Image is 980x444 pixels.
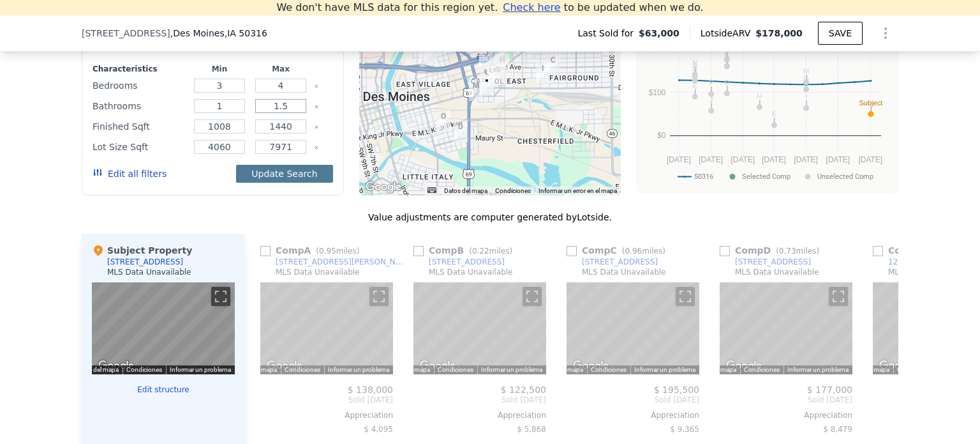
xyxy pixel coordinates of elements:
[567,282,699,374] div: Street View
[720,395,852,405] span: Sold [DATE]
[667,155,691,164] text: [DATE]
[82,27,170,40] span: [STREET_ADDRESS]
[723,358,765,374] img: Google
[364,425,393,434] span: $ 4,095
[314,125,319,130] button: Clear
[634,366,695,373] a: Informar un problema
[567,244,671,257] div: Comp C
[731,155,755,164] text: [DATE]
[699,155,723,164] text: [DATE]
[260,282,393,374] div: Mapa
[95,358,137,374] img: Google
[225,28,267,38] span: , IA 50316
[369,287,389,306] button: Activar o desactivar la vista de pantalla completa
[413,257,505,267] a: [STREET_ADDRESS]
[873,244,976,257] div: Comp E
[720,244,824,257] div: Comp D
[701,27,755,40] span: Lotside ARV
[93,138,186,156] div: Lot Size Sqft
[649,88,666,97] text: $100
[625,247,642,256] span: 0.96
[649,45,666,54] text: $200
[469,79,483,101] div: 108 E 15th St
[567,282,699,374] div: Mapa
[75,365,119,374] button: Datos del mapa
[107,257,183,267] div: [STREET_ADDRESS]
[93,167,167,180] button: Edit all filters
[444,187,487,195] button: Datos del mapa
[314,104,319,109] button: Clear
[93,97,186,115] div: Bathrooms
[617,247,671,256] span: ( miles)
[807,385,852,395] span: $ 177,000
[772,110,777,118] text: K
[314,145,319,150] button: Clear
[805,93,807,100] text: I
[93,77,186,95] div: Bedrooms
[495,187,531,194] a: Condiciones (se abre en una nueva pestaña)
[735,257,811,267] div: [STREET_ADDRESS]
[236,165,332,183] button: Update Search
[95,358,137,374] a: Abrir esta área en Google Maps (se abre en una ventana nueva)
[260,257,408,267] a: [STREET_ADDRESS][PERSON_NAME]
[92,282,235,374] div: Mapa
[817,172,873,181] text: Unselected Comp
[829,287,848,306] button: Activar o desactivar la vista de pantalla completa
[787,366,849,373] a: Informar un problema
[211,287,230,306] button: Activar o desactivar la vista de pantalla completa
[676,287,695,306] button: Activar o desactivar la vista de pantalla completa
[859,99,883,107] text: Subject
[723,358,765,374] a: Abrir esta área en Google Maps (se abre en una ventana nueva)
[538,187,617,194] a: Informar un error en el mapa
[417,358,459,374] img: Google
[523,287,542,306] button: Activar o desactivar la vista de pantalla completa
[328,366,389,373] a: Informar un problema
[735,267,819,277] div: MLS Data Unavailable
[709,79,713,87] text: F
[429,257,505,267] div: [STREET_ADDRESS]
[82,211,898,224] div: Value adjustments are computer generated by Lotside .
[517,425,546,434] span: $ 5,868
[720,282,852,374] div: Mapa
[314,84,319,89] button: Clear
[427,187,436,193] button: Combinaciones de teclas
[413,282,546,374] div: Mapa
[546,54,560,75] div: 2319 Capitol Ave
[771,247,824,256] span: ( miles)
[567,395,699,405] span: Sold [DATE]
[260,282,393,374] div: Street View
[779,247,796,256] span: 0.73
[92,385,235,395] button: Edit structure
[582,257,658,267] div: [STREET_ADDRESS]
[348,385,393,395] span: $ 138,000
[720,410,852,420] div: Appreciation
[670,425,699,434] span: $ 9,365
[577,27,639,40] span: Last Sold for
[858,155,882,164] text: [DATE]
[480,74,494,96] div: 206 E 16th St
[362,179,405,195] a: Abrir esta área en Google Maps (se abre en una ventana nueva)
[92,244,192,257] div: Subject Property
[191,64,248,74] div: Min
[826,155,850,164] text: [DATE]
[762,155,786,164] text: [DATE]
[818,22,863,45] button: SAVE
[260,410,393,420] div: Appreciation
[417,358,459,374] a: Abrir esta área en Google Maps (se abre en una ventana nueva)
[720,282,852,374] div: Street View
[438,366,473,373] a: Condiciones (se abre en una nueva pestaña)
[570,358,612,374] img: Google
[720,257,811,267] a: [STREET_ADDRESS]
[264,358,306,374] img: Google
[873,20,898,46] button: Show Options
[757,92,762,100] text: H
[253,64,309,74] div: Max
[644,30,890,190] div: A chart.
[464,247,517,256] span: ( miles)
[285,366,320,373] a: Condiciones (se abre en una nueva pestaña)
[472,247,489,256] span: 0.22
[591,366,627,373] a: Condiciones (se abre en una nueva pestaña)
[170,27,267,40] span: , Des Moines
[657,131,666,140] text: $0
[479,47,493,68] div: 1621 Des Moines St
